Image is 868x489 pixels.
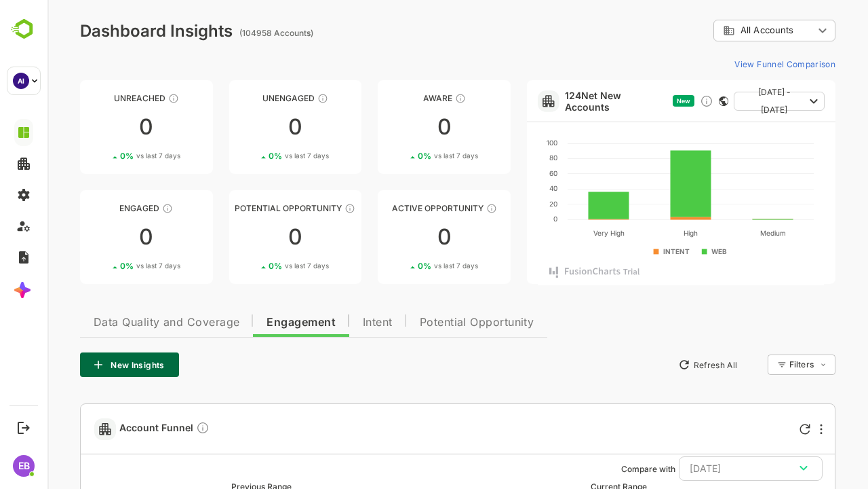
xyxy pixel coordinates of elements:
[89,261,133,271] span: vs last 7 days
[221,151,281,161] div: 0 %
[636,229,650,238] text: High
[182,93,315,103] div: Unengaged
[387,261,431,271] span: vs last 7 days
[693,25,746,35] span: All Accounts
[115,203,125,214] div: These accounts are warm, further nurturing would qualify them to MQAs
[408,93,418,104] div: These accounts have just entered the buying cycle and need further nurturing
[14,418,33,437] button: Logout
[387,151,431,161] span: vs last 7 days
[642,460,764,477] div: [DATE]
[502,169,510,177] text: 60
[652,94,666,108] div: Discover new ICP-fit accounts showing engagement — via intent surges, anonymous website visits, L...
[502,200,510,208] text: 20
[439,203,450,214] div: These accounts have open opportunities which might be at any of the Sales Stages
[297,203,308,214] div: These accounts are MQAs and can be passed on to Inside Sales
[330,80,463,174] a: AwareThese accounts have just entered the buying cycle and need further nurturing00%vs last 7 days
[73,151,133,161] div: 0 %
[370,261,431,271] div: 0 %
[675,24,766,37] div: All Accounts
[631,456,775,481] button: [DATE]
[752,424,763,435] div: Refresh
[629,97,643,105] span: New
[372,317,487,328] span: Potential Opportunity
[270,93,281,104] div: These accounts have not shown enough engagement and need nurturing
[713,229,738,237] text: Medium
[149,421,162,437] div: Compare Funnel to any previous dates, and click on any plot in the current funnel to view the det...
[666,18,788,44] div: All Accounts
[625,354,696,376] button: Refresh All
[182,226,315,248] div: 0
[671,96,681,106] div: This card does not support filter and segments
[574,464,628,474] ag: Compare with
[33,203,165,213] div: Engaged
[33,80,165,174] a: UnreachedThese accounts have not been engaged with for a defined time period00%vs last 7 days
[682,53,788,75] button: View Funnel Comparison
[182,203,315,213] div: Potential Opportunity
[33,352,132,377] button: New Insights
[13,455,35,477] div: EB
[330,190,463,284] a: Active OpportunityThese accounts have open opportunities which might be at any of the Sales Stage...
[33,116,165,138] div: 0
[697,84,757,119] span: [DATE] - [DATE]
[221,261,281,271] div: 0 %
[73,261,133,271] div: 0 %
[13,73,29,89] div: AI
[502,184,510,192] text: 40
[33,190,165,284] a: EngagedThese accounts are warm, further nurturing would qualify them to MQAs00%vs last 7 days
[7,16,41,42] img: BambooboxLogoMark.f1c84d78b4c51b1a7b5f700c9845e183.svg
[121,93,132,104] div: These accounts have not been engaged with for a defined time period
[330,203,463,213] div: Active Opportunity
[370,151,431,161] div: 0 %
[546,229,577,238] text: Very High
[33,21,185,41] div: Dashboard Insights
[686,92,777,111] button: [DATE] - [DATE]
[517,90,620,113] a: 124Net New Accounts
[772,424,775,435] div: More
[237,151,281,161] span: vs last 7 days
[506,215,510,223] text: 0
[182,190,315,284] a: Potential OpportunityThese accounts are MQAs and can be passed on to Inside Sales00%vs last 7 days
[330,226,463,248] div: 0
[182,80,315,174] a: UnengagedThese accounts have not shown enough engagement and need nurturing00%vs last 7 days
[330,93,463,103] div: Aware
[502,153,510,162] text: 80
[89,151,133,161] span: vs last 7 days
[192,28,270,38] ag: (104958 Accounts)
[219,317,288,328] span: Engagement
[237,261,281,271] span: vs last 7 days
[741,352,788,377] div: Filters
[72,421,162,437] span: Account Funnel
[182,116,315,138] div: 0
[46,317,192,328] span: Data Quality and Coverage
[315,317,345,328] span: Intent
[33,93,165,103] div: Unreached
[499,139,510,147] text: 100
[742,359,766,369] div: Filters
[33,226,165,248] div: 0
[330,116,463,138] div: 0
